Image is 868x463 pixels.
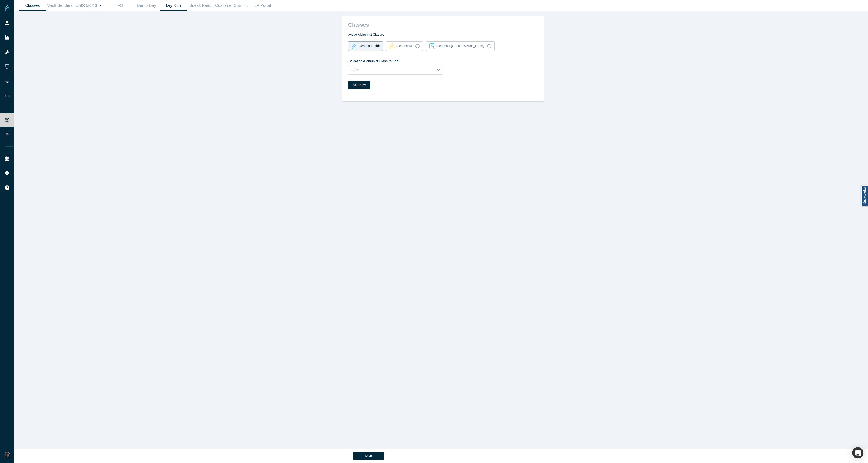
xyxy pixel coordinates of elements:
a: Report a bug! [861,185,868,206]
h4: Active Alchemist Classes: [348,33,538,37]
a: LP Portal [249,0,276,11]
a: Vault Senders [46,0,74,11]
a: Dry Run [160,0,187,11]
img: Alchemist Vault Logo [4,5,10,11]
a: Customer Summit [214,0,249,11]
img: alchemist_aj Vault Logo [429,43,435,49]
button: Save [353,452,384,460]
img: alchemistx Vault Logo [389,43,395,49]
h2: Classes [343,19,544,28]
div: AlchemistX [389,43,412,49]
a: IFS [106,0,133,11]
a: Classes [19,0,46,11]
div: Alchemist [351,43,372,49]
label: Select an Alchemist Class to Edit: [348,57,399,63]
a: Sneak Peek [187,0,214,11]
a: Onboarding [74,0,106,11]
button: Add New [348,81,370,89]
img: alchemist Vault Logo [351,43,357,49]
div: Alchemist [GEOGRAPHIC_DATA] [429,43,484,49]
img: Rami Chousein's Account [4,452,10,458]
a: Demo Day [133,0,160,11]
